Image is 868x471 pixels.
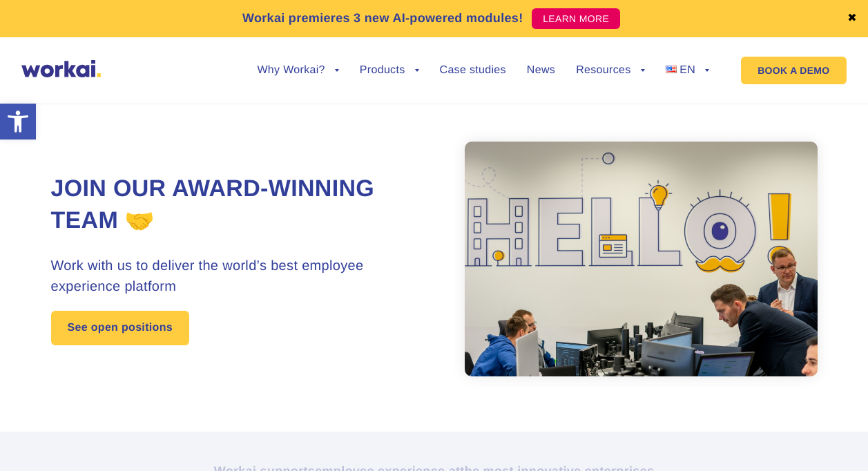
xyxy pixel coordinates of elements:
p: Workai premieres 3 new AI-powered modules! [242,9,523,28]
a: Resources [576,65,644,76]
a: LEARN MORE [532,8,620,29]
a: Products [360,65,419,76]
a: See open positions [51,311,189,345]
a: BOOK A DEMO [741,57,846,84]
a: Why Workai? [257,65,338,76]
h1: Join our award-winning team 🤝 [51,173,434,237]
span: EN [679,64,695,76]
h3: Work with us to deliver the world’s best employee experience platform [51,256,434,297]
a: News [527,65,555,76]
a: Case studies [440,65,506,76]
a: ✖ [847,13,857,24]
